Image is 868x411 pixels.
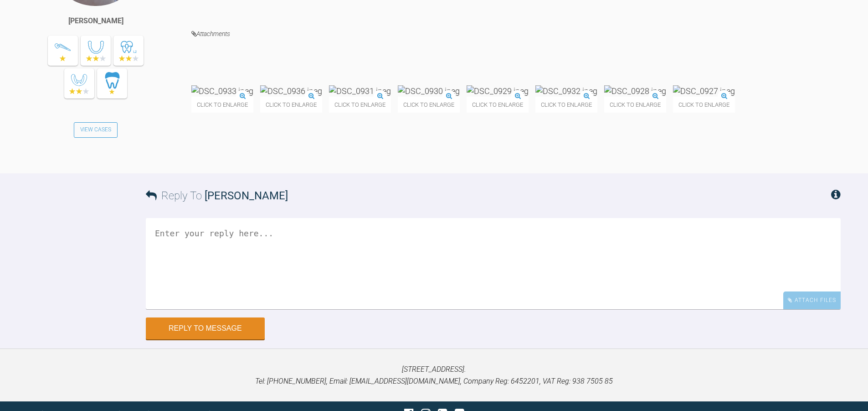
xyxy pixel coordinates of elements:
div: [PERSON_NAME] [68,15,123,27]
img: DSC_0933.jpeg [191,85,253,97]
img: DSC_0928.jpeg [604,85,666,97]
img: DSC_0932.jpeg [535,85,597,97]
span: Click to enlarge [604,97,666,113]
img: DSC_0936.jpeg [260,85,322,97]
span: Click to enlarge [398,97,460,113]
span: [PERSON_NAME] [205,189,288,202]
h3: Reply To [146,187,288,204]
span: Click to enlarge [260,97,322,113]
img: DSC_0927.jpeg [673,85,735,97]
span: Click to enlarge [535,97,597,113]
span: Click to enlarge [467,97,529,113]
a: View Cases [74,122,118,138]
img: DSC_0930.jpeg [398,85,460,97]
div: Attach Files [783,291,841,309]
span: Click to enlarge [191,97,253,113]
h4: Attachments [191,28,841,40]
span: Click to enlarge [329,97,391,113]
p: [STREET_ADDRESS]. Tel: [PHONE_NUMBER], Email: [EMAIL_ADDRESS][DOMAIN_NAME], Company Reg: 6452201,... [15,364,853,387]
span: Click to enlarge [673,97,735,113]
img: DSC_0931.jpeg [329,85,391,97]
button: Reply to Message [146,317,265,339]
img: DSC_0929.jpeg [467,85,529,97]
